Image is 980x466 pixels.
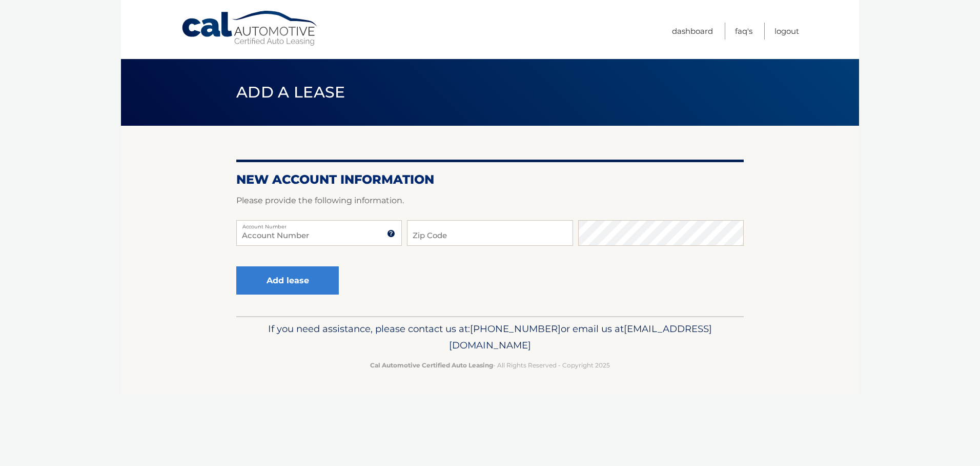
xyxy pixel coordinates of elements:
[236,193,744,208] p: Please provide the following information.
[236,172,744,187] h2: New Account Information
[243,321,737,354] p: If you need assistance, please contact us at: or email us at
[735,23,752,40] a: FAQ's
[236,83,345,102] span: Add a lease
[449,323,712,351] span: [EMAIL_ADDRESS][DOMAIN_NAME]
[407,220,573,246] input: Zip Code
[774,23,799,40] a: Logout
[181,10,319,47] a: Cal Automotive
[470,323,561,335] span: [PHONE_NUMBER]
[243,360,737,371] p: - All Rights Reserved - Copyright 2025
[370,361,493,369] strong: Cal Automotive Certified Auto Leasing
[672,23,713,40] a: Dashboard
[387,229,395,238] img: tooltip.svg
[236,266,339,295] button: Add lease
[236,220,402,246] input: Account Number
[236,220,402,228] label: Account Number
